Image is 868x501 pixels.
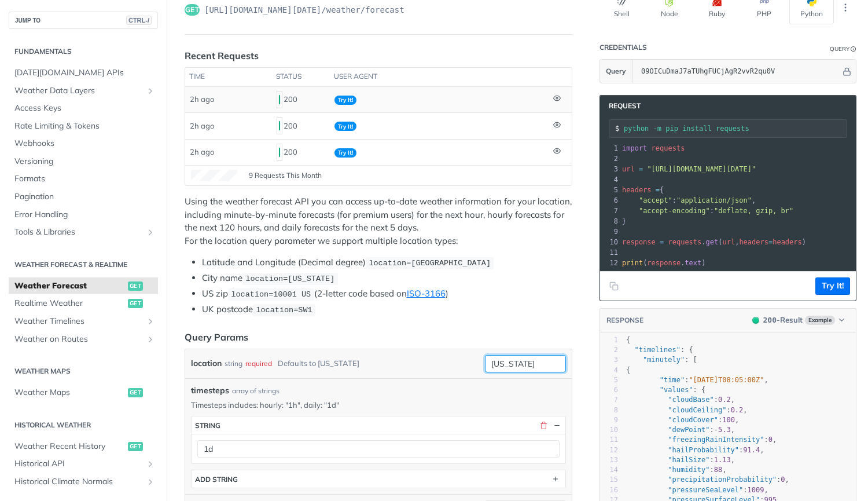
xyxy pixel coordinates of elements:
[9,82,158,100] a: Weather Data LayersShow subpages for Weather Data Layers
[278,355,359,372] div: Defaults to [US_STATE]
[231,290,311,299] span: location=10001 US
[600,375,618,385] div: 5
[14,138,155,149] span: Webhooks
[14,67,155,79] span: [DATE][DOMAIN_NAME] APIs
[9,46,158,57] h2: Fundamentals
[647,259,681,267] span: response
[334,96,356,105] span: Try It!
[706,238,719,246] span: get
[600,195,620,206] div: 6
[668,456,709,464] span: "hailSize"
[626,386,705,394] span: : {
[805,316,835,325] span: Example
[656,186,660,194] span: =
[9,259,158,270] h2: Weather Forecast & realtime
[14,120,155,132] span: Rate Limiting & Tokens
[9,331,158,348] a: Weather on RoutesShow subpages for Weather on Routes
[128,388,143,397] span: get
[277,142,325,162] div: 200
[249,170,322,181] span: 9 Requests This Month
[746,315,850,326] button: 200200-ResultExample
[330,68,549,86] th: user agent
[185,330,248,344] div: Query Params
[600,143,620,153] div: 1
[626,416,739,424] span: : ,
[739,238,768,246] span: headers
[668,446,739,454] span: "hailProbability"
[202,256,572,269] li: Latitude and Longitude (Decimal degree)
[626,376,768,384] span: : ,
[9,455,158,473] a: Historical APIShow subpages for Historical API
[14,280,125,292] span: Weather Forecast
[668,396,713,404] span: "cloudBase"
[622,144,647,152] span: import
[851,46,856,52] i: Information
[622,238,806,246] span: . ( , )
[14,387,125,398] span: Weather Maps
[676,196,752,204] span: "application/json"
[9,64,158,82] a: [DATE][DOMAIN_NAME] APIs
[185,195,572,247] p: Using the weather forecast API you can access up-to-date weather information for your location, i...
[600,425,618,435] div: 10
[622,186,652,194] span: headers
[639,207,710,215] span: "accept-encoding"
[647,165,756,173] span: "[URL][DOMAIN_NAME][DATE]"
[14,334,143,345] span: Weather on Routes
[14,191,155,203] span: Pagination
[668,466,709,474] span: "humidity"
[718,396,731,404] span: 0.2
[731,406,744,414] span: 0.2
[600,258,620,268] div: 12
[600,445,618,455] div: 12
[668,238,702,246] span: requests
[606,277,622,295] button: Copy to clipboard
[830,45,849,53] div: Query
[190,147,214,156] span: 2h ago
[600,395,618,405] div: 7
[635,60,841,83] input: apikey
[763,315,803,326] div: - Result
[668,486,743,494] span: "pressureSeaLevel"
[626,466,727,474] span: : ,
[9,473,158,491] a: Historical Climate NormalsShow subpages for Historical Climate Normals
[600,153,620,164] div: 2
[815,277,850,295] button: Try It!
[718,426,731,434] span: 5.3
[652,144,685,152] span: requests
[626,436,777,444] span: : ,
[146,317,155,326] button: Show subpages for Weather Timelines
[277,116,325,136] div: 200
[334,148,356,158] span: Try It!
[407,288,446,299] a: ISO-3166
[185,49,259,63] div: Recent Requests
[600,405,618,415] div: 8
[9,118,158,135] a: Rate Limiting & Tokens
[14,458,143,470] span: Historical API
[279,148,280,157] span: 200
[603,101,641,111] span: Request
[773,238,802,246] span: headers
[146,86,155,96] button: Show subpages for Weather Data Layers
[9,420,158,430] h2: Historical Weather
[643,356,685,364] span: "minutely"
[626,336,630,344] span: {
[191,385,229,397] span: timesteps
[14,173,155,185] span: Formats
[668,416,718,424] span: "cloudCover"
[714,466,722,474] span: 88
[626,356,697,364] span: : [
[190,121,214,130] span: 2h ago
[9,313,158,330] a: Weather TimelinesShow subpages for Weather Timelines
[14,476,143,488] span: Historical Climate Normals
[279,95,280,104] span: 200
[191,400,566,410] p: Timesteps includes: hourly: "1h", daily: "1d"
[9,100,158,117] a: Access Keys
[600,216,620,226] div: 8
[14,156,155,167] span: Versioning
[689,376,764,384] span: "[DATE]T08:05:00Z"
[660,376,685,384] span: "time"
[626,486,768,494] span: : ,
[600,226,620,237] div: 9
[668,436,764,444] span: "freezingRainIntensity"
[128,281,143,291] span: get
